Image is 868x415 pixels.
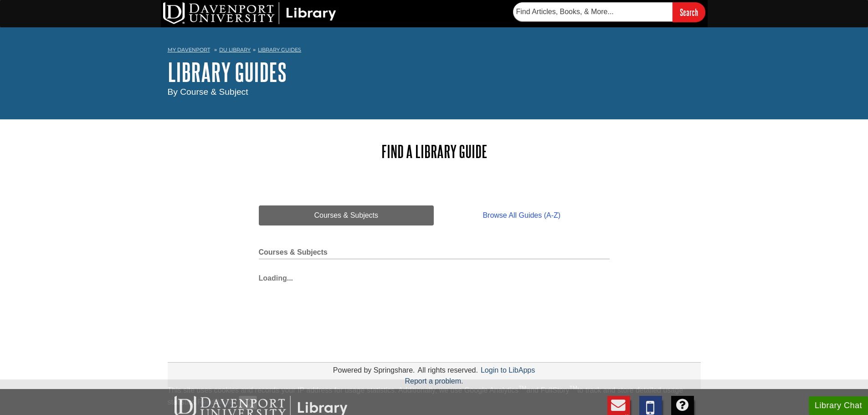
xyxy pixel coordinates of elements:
h1: Library Guides [168,58,701,86]
sup: TM [570,385,577,391]
img: DU Library [163,2,336,24]
a: DU Library [219,46,251,53]
nav: breadcrumb [168,44,701,58]
input: Search [673,2,705,22]
a: Library Guides [258,46,301,53]
a: Login to LibApps [481,366,535,374]
a: My Davenport [168,46,210,54]
div: This site uses cookies and records your IP address for usage statistics. Additionally, we use Goo... [168,385,701,410]
div: Loading... [259,268,610,284]
h2: Find a Library Guide [259,142,610,161]
div: By Course & Subject [168,86,701,99]
div: Powered by Springshare. [332,366,416,374]
input: Find Articles, Books, & More... [513,2,673,21]
h2: Courses & Subjects [259,248,610,259]
button: Close [239,396,257,410]
a: Browse All Guides (A-Z) [434,205,609,225]
a: Read More [197,398,233,406]
div: All rights reserved. [416,366,479,374]
a: Courses & Subjects [259,205,434,225]
button: Library Chat [809,396,868,415]
sup: TM [519,385,526,391]
a: Report a problem. [405,377,463,385]
form: Searches DU Library's articles, books, and more [513,2,705,22]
